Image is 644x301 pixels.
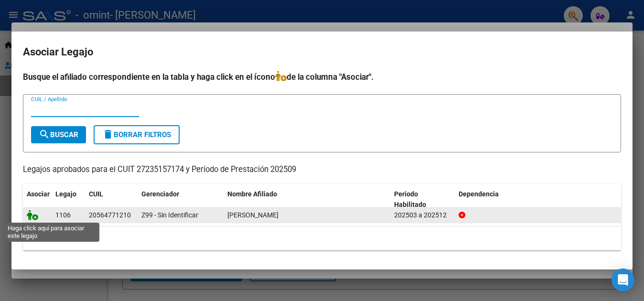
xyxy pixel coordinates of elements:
[23,164,621,176] p: Legajos aprobados para el CUIT 27235157174 y Período de Prestación 202509
[224,184,390,215] datatable-header-cell: Nombre Afiliado
[55,211,71,219] span: 1106
[85,184,138,215] datatable-header-cell: CUIL
[23,226,621,250] div: 1 registros
[141,190,179,198] span: Gerenciador
[390,184,455,215] datatable-header-cell: Periodo Habilitado
[39,130,78,139] span: Buscar
[227,190,277,198] span: Nombre Afiliado
[102,130,171,139] span: Borrar Filtros
[459,190,499,198] span: Dependencia
[612,269,634,291] div: Open Intercom Messenger
[394,190,426,209] span: Periodo Habilitado
[55,190,76,198] span: Legajo
[394,210,451,221] div: 202503 a 202512
[31,126,86,143] button: Buscar
[455,184,622,215] datatable-header-cell: Dependencia
[27,190,50,198] span: Asociar
[141,211,198,219] span: Z99 - Sin Identificar
[23,43,621,61] h2: Asociar Legajo
[23,184,52,215] datatable-header-cell: Asociar
[89,210,131,221] div: 20564771210
[94,125,180,144] button: Borrar Filtros
[102,129,114,140] mat-icon: delete
[89,190,103,198] span: CUIL
[138,184,224,215] datatable-header-cell: Gerenciador
[39,129,50,140] mat-icon: search
[23,71,621,83] h4: Busque el afiliado correspondiente en la tabla y haga click en el ícono de la columna "Asociar".
[227,211,279,219] span: BERNENGO GIL SANTINO
[52,184,85,215] datatable-header-cell: Legajo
